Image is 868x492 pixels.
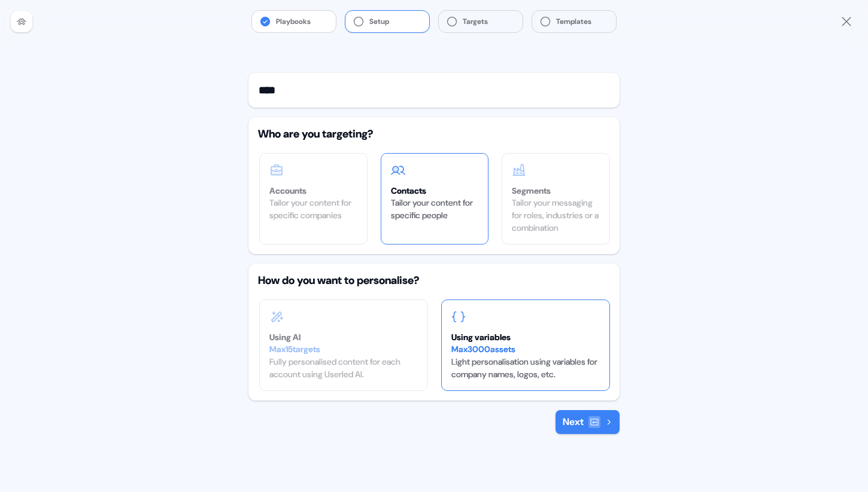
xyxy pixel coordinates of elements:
div: Using AI [269,331,418,343]
div: Who are you targeting? [258,127,610,141]
div: Light personalisation using variables for company names, logos, etc. [451,343,600,381]
button: Templates [532,11,616,32]
a: Close [839,14,854,29]
div: Using variables [451,331,600,343]
button: Next [556,410,620,434]
button: Playbooks [252,11,336,32]
div: How do you want to personalise? [258,273,610,288]
div: Tailor your messaging for roles, industries or a combination [512,197,600,234]
div: Tailor your content for specific people [391,197,479,222]
button: Setup [345,11,429,32]
div: Contacts [391,185,479,197]
div: Max 3000 assets [451,343,600,356]
button: Targets [439,11,523,32]
div: Accounts [269,185,357,197]
div: Segments [512,185,600,197]
div: Fully personalised content for each account using Userled AI. [269,343,418,381]
div: Max 15 targets [269,343,418,356]
div: Tailor your content for specific companies [269,197,357,222]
